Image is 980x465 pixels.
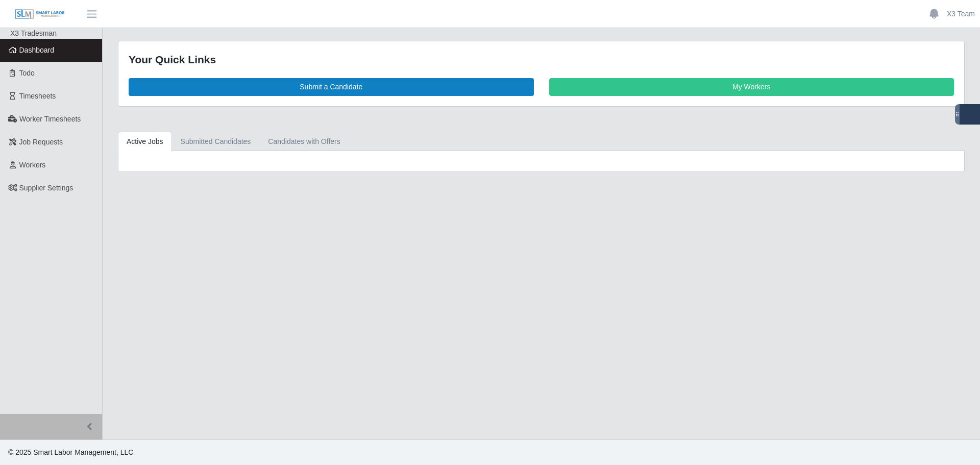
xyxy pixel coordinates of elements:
[19,92,56,100] span: Timesheets
[8,448,133,456] span: © 2025 Smart Labor Management, LLC
[947,9,975,19] a: X3 Team
[129,52,954,68] div: Your Quick Links
[172,132,260,152] a: Submitted Candidates
[10,29,57,37] span: X3 Tradesman
[19,115,81,123] span: Worker Timesheets
[129,78,534,96] a: Submit a Candidate
[19,184,73,192] span: Supplier Settings
[259,132,349,152] a: Candidates with Offers
[19,46,55,54] span: Dashboard
[19,161,46,169] span: Workers
[14,9,65,20] img: SLM Logo
[19,69,35,77] span: Todo
[549,78,954,96] a: My Workers
[118,132,172,152] a: Active Jobs
[19,138,63,146] span: Job Requests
